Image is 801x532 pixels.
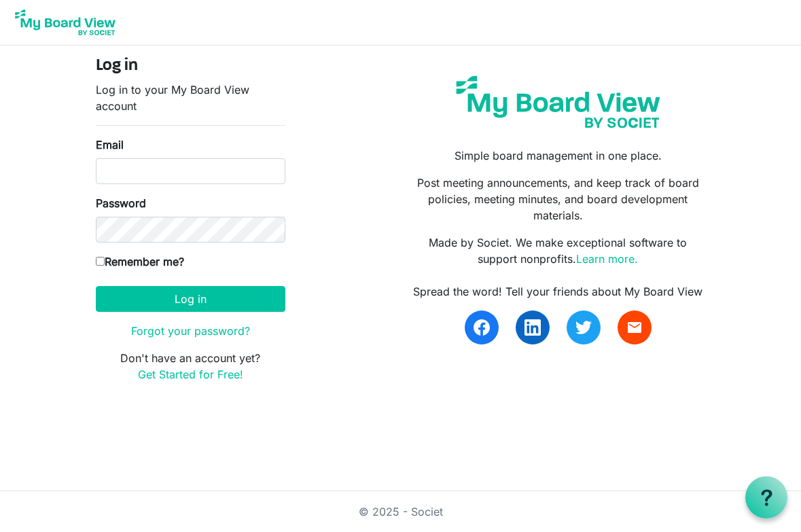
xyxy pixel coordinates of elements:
[96,257,105,266] input: Remember me?
[96,56,285,76] h4: Log in
[410,234,705,267] p: Made by Societ. We make exceptional software to support nonprofits.
[96,253,184,270] label: Remember me?
[626,319,643,336] span: email
[131,324,250,338] a: Forgot your password?
[524,319,541,336] img: linkedin.svg
[576,252,638,266] a: Learn more.
[474,319,490,336] img: facebook.svg
[96,137,124,153] label: Email
[96,286,285,312] button: Log in
[448,67,669,137] img: my-board-view-societ.svg
[96,82,285,114] p: Log in to your My Board View account
[410,147,705,164] p: Simple board management in one place.
[618,311,652,344] a: email
[410,175,705,224] p: Post meeting announcements, and keep track of board policies, meeting minutes, and board developm...
[96,195,146,211] label: Password
[96,350,285,383] p: Don't have an account yet?
[410,283,705,300] div: Spread the word! Tell your friends about My Board View
[359,505,443,518] a: © 2025 - Societ
[575,319,592,336] img: twitter.svg
[11,5,120,39] img: My Board View Logo
[138,368,243,381] a: Get Started for Free!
